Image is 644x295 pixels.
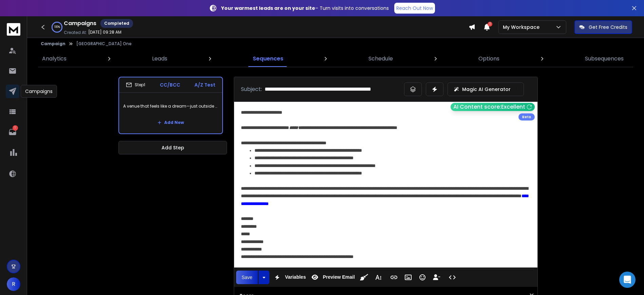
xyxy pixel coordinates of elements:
button: AI Content score:Excellent [451,103,535,111]
p: A/Z Test [194,81,215,88]
button: Magic AI Generator [448,82,524,96]
a: Schedule [364,51,397,67]
button: Code View [446,271,459,284]
p: CC/BCC [160,81,180,88]
a: Subsequences [581,51,628,67]
li: Step1CC/BCCA/Z TestA venue that feels like a dream—just outside [GEOGRAPHIC_DATA]Add New [118,77,223,134]
p: 100 % [54,25,60,29]
a: Sequences [249,51,287,67]
p: Leads [152,55,167,63]
img: logo [7,23,20,36]
p: – Turn visits into conversations [221,5,389,12]
p: 1 [13,125,18,131]
button: R [7,277,20,291]
a: Leads [148,51,171,67]
p: Subject: [241,85,262,93]
button: Clean HTML [358,271,371,284]
a: Options [474,51,504,67]
p: Created At: [64,30,87,35]
span: 1 [488,22,492,26]
p: A venue that feels like a dream—just outside [GEOGRAPHIC_DATA] [123,97,218,116]
button: Emoticons [416,271,429,284]
button: Insert Image (⌘P) [402,271,415,284]
div: Open Intercom Messenger [619,272,636,288]
a: Reach Out Now [394,3,435,14]
p: Magic AI Generator [462,86,511,93]
h1: Campaigns [64,19,96,27]
p: Get Free Credits [589,24,627,31]
button: Variables [271,271,307,284]
p: Schedule [368,55,393,63]
p: [GEOGRAPHIC_DATA] One [76,41,132,47]
p: Sequences [253,55,283,63]
div: Completed [100,19,133,28]
p: Options [478,55,499,63]
button: More Text [372,271,385,284]
div: Beta [518,113,535,121]
p: [DATE] 09:28 AM [88,30,121,35]
span: Preview Email [321,274,356,280]
p: Subsequences [585,55,624,63]
div: Campaigns [21,85,57,98]
p: Analytics [42,55,67,63]
button: Preview Email [308,271,356,284]
button: Insert Unsubscribe Link [430,271,443,284]
button: Add New [152,116,189,129]
strong: Your warmest leads are on your site [221,5,315,12]
span: Variables [284,274,307,280]
p: My Workspace [503,24,542,31]
div: Step 1 [126,82,145,88]
button: Campaign [41,41,65,47]
button: Add Step [118,141,227,154]
button: Get Free Credits [574,20,632,34]
p: Reach Out Now [396,5,433,12]
button: Insert Link (⌘K) [387,271,400,284]
a: 1 [6,125,19,139]
a: Analytics [38,51,71,67]
button: Save [236,271,258,284]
